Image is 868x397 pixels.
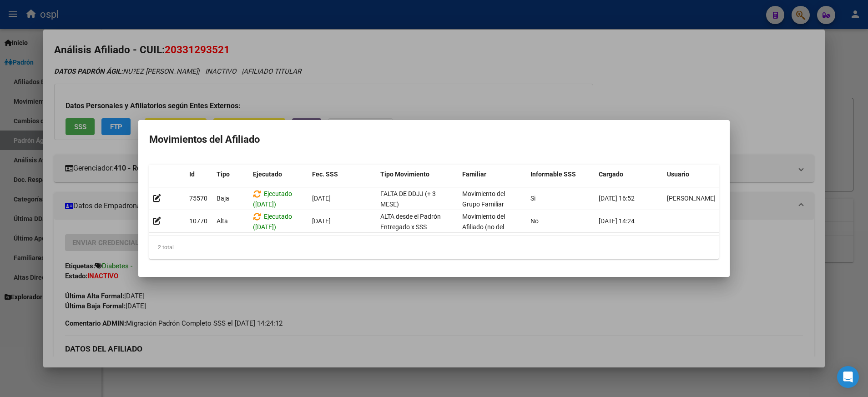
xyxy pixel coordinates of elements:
[380,190,436,208] span: FALTA DE DDJJ (+ 3 MESE)
[189,171,195,178] span: Id
[462,213,505,241] span: Movimiento del Afiliado (no del grupo)
[599,195,635,202] span: [DATE] 16:52
[186,165,213,184] datatable-header-cell: Id
[837,366,859,388] div: Open Intercom Messenger
[308,165,377,184] datatable-header-cell: Fec. SSS
[312,171,338,178] span: Fec. SSS
[459,165,527,184] datatable-header-cell: Familiar
[149,236,719,259] div: 2 total
[213,165,249,184] datatable-header-cell: Tipo
[312,195,331,202] span: [DATE]
[253,190,292,208] span: Ejecutado ([DATE])
[595,165,663,184] datatable-header-cell: Cargado
[667,171,689,178] span: Usuario
[380,171,429,178] span: Tipo Movimiento
[253,171,282,178] span: Ejecutado
[599,217,635,225] span: [DATE] 14:24
[377,165,459,184] datatable-header-cell: Tipo Movimiento
[599,171,623,178] span: Cargado
[249,165,308,184] datatable-header-cell: Ejecutado
[667,195,716,202] span: [PERSON_NAME]
[217,171,230,178] span: Tipo
[530,217,539,225] span: No
[530,171,576,178] span: Informable SSS
[217,195,229,202] span: Baja
[527,165,595,184] datatable-header-cell: Informable SSS
[253,213,292,231] span: Ejecutado ([DATE])
[530,195,535,202] span: Si
[189,217,207,225] span: 10770
[663,165,732,184] datatable-header-cell: Usuario
[189,195,207,202] span: 75570
[149,131,719,148] h2: Movimientos del Afiliado
[312,217,331,225] span: [DATE]
[462,171,486,178] span: Familiar
[380,213,441,231] span: ALTA desde el Padrón Entregado x SSS
[462,190,505,208] span: Movimiento del Grupo Familiar
[217,217,228,225] span: Alta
